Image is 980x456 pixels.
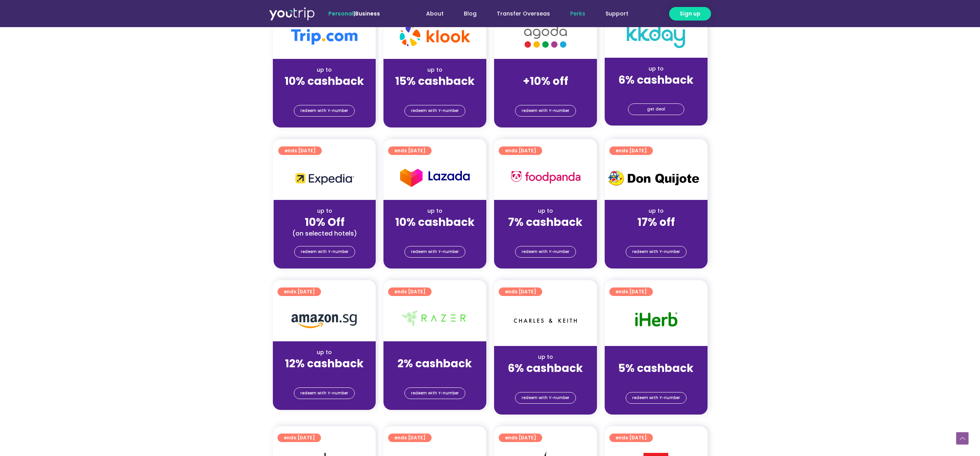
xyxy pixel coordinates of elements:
div: up to [611,207,701,215]
nav: Menu [401,7,638,21]
span: ends [DATE] [284,287,315,296]
strong: +10% off [523,74,568,89]
strong: 12% cashback [285,356,364,371]
span: ends [DATE] [394,434,425,442]
span: redeem with Y-number [522,246,569,257]
div: up to [611,65,701,73]
span: Sign up [680,10,701,18]
a: redeem with Y-number [294,246,355,258]
div: (for stays only) [390,229,480,237]
span: redeem with Y-number [632,246,680,257]
a: redeem with Y-number [515,246,576,258]
div: (for stays only) [611,375,701,384]
a: ends [DATE] [278,434,321,442]
a: ends [DATE] [609,146,653,155]
div: (on selected hotels) [280,229,369,237]
div: (for stays only) [500,229,591,237]
div: (for stays only) [500,88,591,96]
strong: 10% Off [305,215,345,230]
a: ends [DATE] [499,146,542,155]
a: ends [DATE] [499,287,542,296]
strong: 5% cashback [618,361,694,376]
div: up to [500,353,591,361]
a: ends [DATE] [278,146,322,155]
a: redeem with Y-number [294,387,355,399]
span: up to [538,66,553,74]
span: ends [DATE] [505,287,536,296]
a: ends [DATE] [388,287,432,296]
a: Sign up [669,7,711,21]
a: get deal [628,103,684,115]
div: (for stays only) [390,371,480,379]
strong: 6% cashback [618,72,694,88]
strong: 10% cashback [395,215,475,230]
span: redeem with Y-number [301,246,349,257]
span: | [328,10,380,17]
a: ends [DATE] [499,434,542,442]
span: redeem with Y-number [522,105,569,116]
a: redeem with Y-number [626,246,687,258]
span: redeem with Y-number [300,388,348,399]
a: ends [DATE] [609,287,653,296]
strong: 7% cashback [508,215,583,230]
a: redeem with Y-number [626,392,687,404]
div: (for stays only) [390,88,480,96]
span: redeem with Y-number [411,105,459,116]
strong: 10% cashback [284,74,364,89]
span: ends [DATE] [284,434,315,442]
a: redeem with Y-number [404,105,465,117]
a: ends [DATE] [388,146,432,155]
a: ends [DATE] [609,434,653,442]
div: up to [390,207,480,215]
strong: 6% cashback [508,361,583,376]
a: redeem with Y-number [404,387,465,399]
span: ends [DATE] [284,146,316,155]
span: redeem with Y-number [411,388,459,399]
a: redeem with Y-number [404,246,465,258]
div: (for stays only) [500,375,591,384]
span: ends [DATE] [394,287,425,296]
span: redeem with Y-number [522,392,569,403]
span: ends [DATE] [616,287,647,296]
div: up to [279,348,369,356]
span: ends [DATE] [505,434,536,442]
div: up to [390,348,480,356]
span: ends [DATE] [505,146,536,155]
span: ends [DATE] [394,146,425,155]
div: up to [611,353,701,361]
a: ends [DATE] [388,434,432,442]
strong: 17% off [637,215,675,230]
a: Blog [454,7,487,21]
span: redeem with Y-number [300,105,348,116]
strong: 2% cashback [397,356,472,371]
span: redeem with Y-number [632,392,680,403]
a: redeem with Y-number [515,105,576,117]
span: ends [DATE] [616,434,647,442]
div: (for stays only) [279,88,369,96]
span: Personal [328,10,354,17]
span: ends [DATE] [616,146,647,155]
div: up to [280,207,369,215]
a: Business [355,10,380,17]
a: About [416,7,454,21]
a: Transfer Overseas [487,7,560,21]
div: up to [500,207,591,215]
div: (for stays only) [279,371,369,379]
span: get deal [647,104,665,115]
a: ends [DATE] [278,287,321,296]
a: Support [595,7,638,21]
span: redeem with Y-number [411,246,459,257]
strong: 15% cashback [395,74,475,89]
div: (for stays only) [611,229,701,237]
a: redeem with Y-number [294,105,355,117]
div: up to [390,66,480,74]
div: (for stays only) [611,87,701,95]
a: Perks [560,7,595,21]
div: up to [279,66,369,74]
a: redeem with Y-number [515,392,576,404]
